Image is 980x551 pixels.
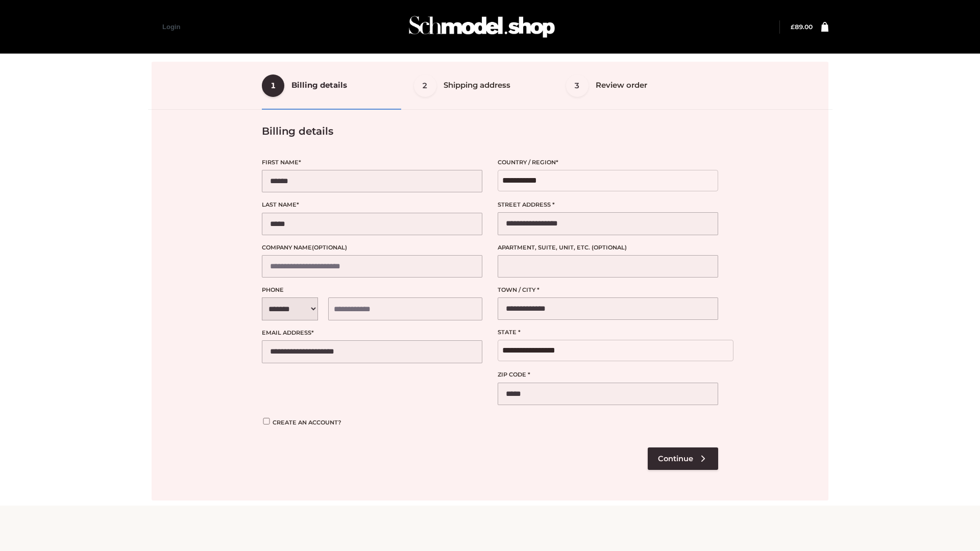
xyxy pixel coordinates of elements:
a: £89.00 [791,23,813,31]
span: £ [791,23,795,31]
a: Login [162,23,180,31]
img: Schmodel Admin 964 [405,7,558,47]
bdi: 89.00 [791,23,813,31]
